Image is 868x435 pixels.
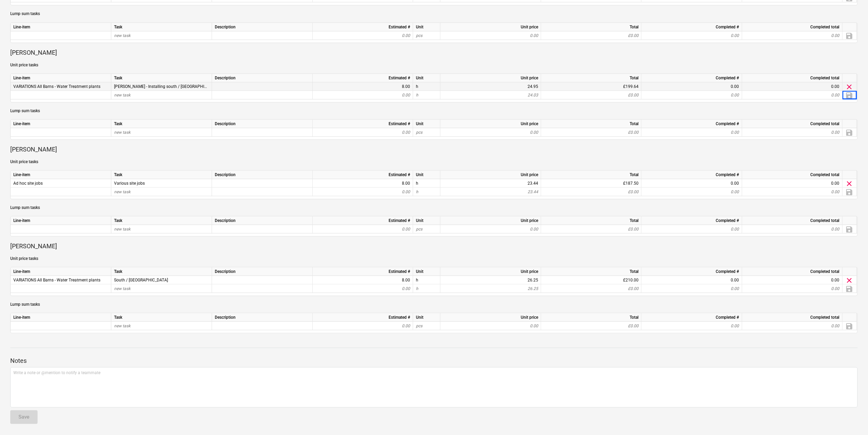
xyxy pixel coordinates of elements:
[413,120,440,128] div: Unit
[416,84,418,89] span: Dan - Installing south / east WTP
[416,33,422,38] span: pcs
[413,313,440,322] div: Unit
[541,313,642,322] div: Total
[413,74,440,82] div: Unit
[114,181,145,186] span: Various site jobs
[11,120,111,128] div: Line-item
[642,23,742,31] div: Completed #
[114,286,130,291] span: new task
[644,285,739,293] div: 0.00
[541,171,642,179] div: Total
[10,205,858,211] p: Lump sum tasks
[745,285,840,293] div: 0.00
[742,23,843,31] div: Completed total
[541,91,642,100] div: £0.00
[541,285,642,293] div: £0.00
[10,357,858,365] p: Notes
[114,227,130,232] span: new task
[212,120,313,128] div: Description
[313,313,413,322] div: Estimated #
[834,402,868,435] iframe: Chat Widget
[10,62,858,68] p: Unit price tasks
[745,31,840,40] div: 0.00
[316,179,410,188] div: 8.00
[443,82,538,91] div: 24.95
[10,242,858,250] p: [PERSON_NAME]
[742,267,843,276] div: Completed total
[440,171,541,179] div: Unit price
[114,324,130,328] span: new task
[316,276,410,285] div: 8.00
[541,276,642,285] div: £210.00
[114,84,220,89] span: Dan - Installing south / east WTP
[212,313,313,322] div: Description
[313,23,413,31] div: Estimated #
[745,82,840,91] div: 0.00
[416,286,418,291] span: h
[440,267,541,276] div: Unit price
[845,180,854,188] span: Delete task
[745,322,840,330] div: 0.00
[114,93,130,97] span: new task
[541,120,642,128] div: Total
[313,216,413,225] div: Estimated #
[416,227,422,232] span: pcs
[316,188,410,196] div: 0.00
[316,322,410,330] div: 0.00
[114,130,130,135] span: new task
[416,181,418,186] span: Various site jobs
[10,108,858,114] p: Lump sum tasks
[845,276,854,285] span: Delete task
[11,74,111,82] div: Line-item
[212,267,313,276] div: Description
[742,216,843,225] div: Completed total
[440,313,541,322] div: Unit price
[212,216,313,225] div: Description
[11,171,111,179] div: Line-item
[413,267,440,276] div: Unit
[316,82,410,91] div: 8.00
[644,276,739,285] div: 0.00
[742,171,843,179] div: Completed total
[642,120,742,128] div: Completed #
[443,179,538,188] div: 23.44
[541,322,642,330] div: £0.00
[316,128,410,137] div: 0.00
[111,171,212,179] div: Task
[111,23,212,31] div: Task
[745,225,840,234] div: 0.00
[114,189,130,194] span: new task
[416,189,418,194] span: h
[13,181,43,186] span: Ad hoc site jobs
[443,128,538,137] div: 0.00
[541,31,642,40] div: £0.00
[541,188,642,196] div: £0.00
[541,225,642,234] div: £0.00
[541,216,642,225] div: Total
[111,313,212,322] div: Task
[642,267,742,276] div: Completed #
[644,322,739,330] div: 0.00
[114,278,168,282] span: South / East WTP
[111,74,212,82] div: Task
[316,225,410,234] div: 0.00
[644,91,739,100] div: 0.00
[11,216,111,225] div: Line-item
[316,91,410,100] div: 0.00
[541,82,642,91] div: £199.64
[413,171,440,179] div: Unit
[742,313,843,322] div: Completed total
[440,216,541,225] div: Unit price
[10,11,858,17] p: Lump sum tasks
[212,74,313,82] div: Description
[13,84,100,89] span: VARIATIONS All Barns - Water Treatment plants
[413,216,440,225] div: Unit
[443,322,538,330] div: 0.00
[10,159,858,165] p: Unit price tasks
[541,74,642,82] div: Total
[11,313,111,322] div: Line-item
[212,23,313,31] div: Description
[742,120,843,128] div: Completed total
[313,171,413,179] div: Estimated #
[111,267,212,276] div: Task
